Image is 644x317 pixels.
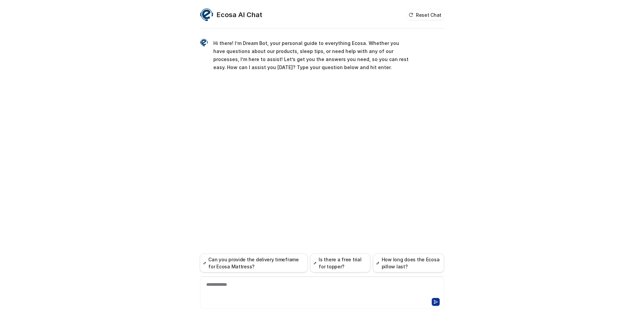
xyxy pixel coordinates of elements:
button: Reset Chat [407,10,444,20]
button: Is there a free trial for topper? [310,254,370,272]
button: How long does the Ecosa pillow last? [373,254,444,272]
img: Widget [200,8,213,21]
img: Widget [200,39,208,47]
p: Hi there! I’m Dream Bot, your personal guide to everything Ecosa. Whether you have questions abou... [213,39,410,71]
h2: Ecosa AI Chat [217,10,262,19]
button: Can you provide the delivery timeframe for Ecosa Mattress? [200,254,308,272]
